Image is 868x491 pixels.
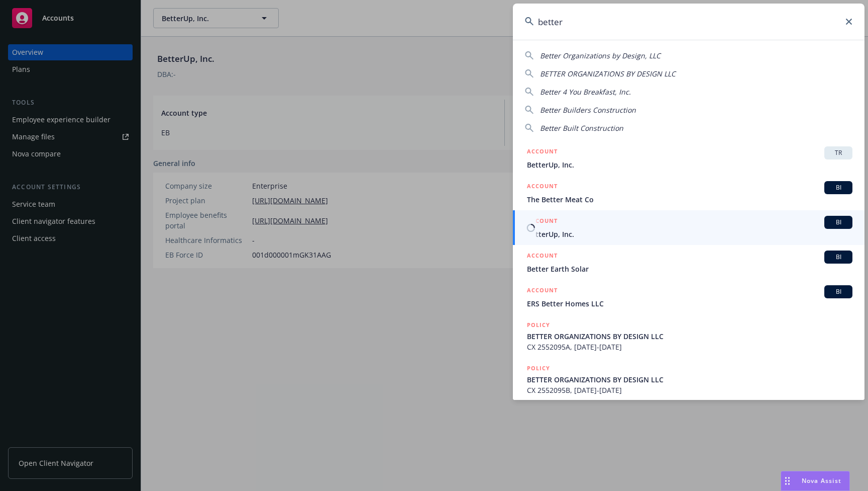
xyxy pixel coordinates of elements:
[527,298,852,309] span: ERS Better Homes LLC
[513,245,864,280] a: ACCOUNTBIBetter Earth Solar
[527,264,852,274] span: Better Earth Solar
[828,183,848,192] span: BI
[513,176,864,210] a: ACCOUNTBIThe Better Meat Co
[527,363,550,373] h5: POLICY
[513,280,864,314] a: ACCOUNTBIERS Better Homes LLC
[527,216,558,228] h5: ACCOUNT
[527,320,550,330] h5: POLICY
[527,229,852,239] span: BetterUp, Inc.
[540,105,636,115] span: Better Builders Construction
[540,87,631,97] span: Better 4 You Breakfast, Inc.
[828,287,848,296] span: BI
[540,51,661,60] span: Better Organizations by Design, LLC
[513,210,864,245] a: ACCOUNTBIBetterUp, Inc.
[527,342,852,352] span: CX 2552095A, [DATE]-[DATE]
[828,148,848,157] span: TR
[527,251,558,263] h5: ACCOUNT
[527,331,852,342] span: BETTER ORGANIZATIONS BY DESIGN LLC
[781,471,794,490] div: Drag to move
[781,471,850,491] button: Nova Assist
[828,253,848,262] span: BI
[513,314,864,358] a: POLICYBETTER ORGANIZATIONS BY DESIGN LLCCX 2552095A, [DATE]-[DATE]
[527,374,852,385] span: BETTER ORGANIZATIONS BY DESIGN LLC
[527,181,558,193] h5: ACCOUNT
[513,4,864,40] input: Search...
[527,159,852,170] span: BetterUp, Inc.
[540,123,623,133] span: Better Built Construction
[527,194,852,205] span: The Better Meat Co
[513,358,864,401] a: POLICYBETTER ORGANIZATIONS BY DESIGN LLCCX 2552095B, [DATE]-[DATE]
[540,69,676,78] span: BETTER ORGANIZATIONS BY DESIGN LLC
[828,218,848,227] span: BI
[802,476,841,485] span: Nova Assist
[527,285,558,297] h5: ACCOUNT
[513,141,864,176] a: ACCOUNTTRBetterUp, Inc.
[527,146,558,158] h5: ACCOUNT
[527,385,852,395] span: CX 2552095B, [DATE]-[DATE]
